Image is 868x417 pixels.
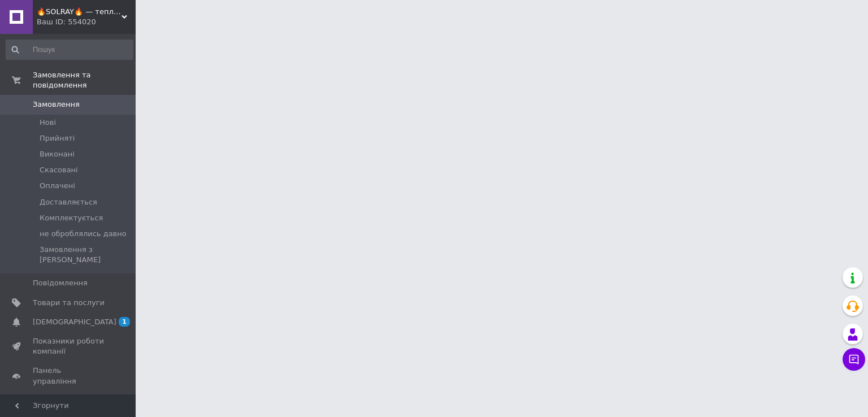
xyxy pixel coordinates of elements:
span: 🔥SOLRAY🔥 — тепла підлога від А до Я 🛠️🏠 [37,7,121,17]
div: Ваш ID: 554020 [37,17,136,27]
span: не оброблялись давно [40,229,127,239]
span: 1 [119,317,130,327]
span: Повідомлення [33,278,88,288]
input: Пошук [6,40,133,60]
span: Нові [40,118,56,128]
span: Панель управління [33,366,105,386]
span: Замовлення та повідомлення [33,70,136,90]
span: Оплачені [40,181,75,191]
span: Доставляється [40,197,97,207]
span: Комплектується [40,213,103,223]
button: Чат з покупцем [843,348,865,371]
span: Товари та послуги [33,298,105,308]
span: Замовлення [33,99,80,110]
span: Замовлення з [PERSON_NAME] [40,245,132,265]
span: [DEMOGRAPHIC_DATA] [33,317,116,327]
span: Прийняті [40,133,75,144]
span: Скасовані [40,165,78,175]
span: Показники роботи компанії [33,336,105,357]
span: Виконані [40,149,75,159]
